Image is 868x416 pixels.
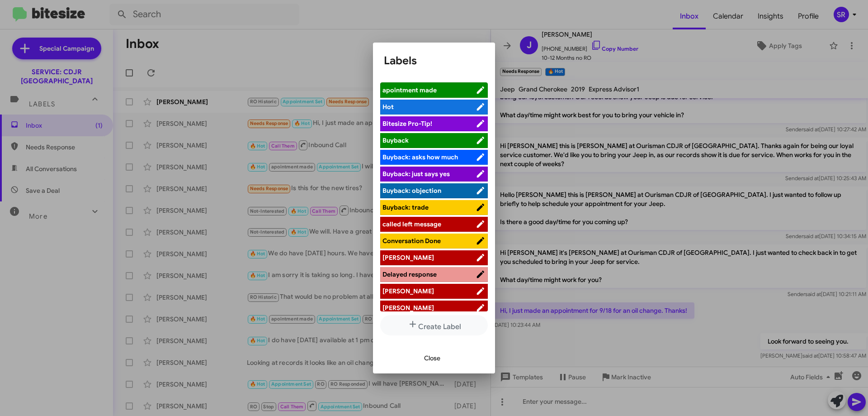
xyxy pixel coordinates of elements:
[382,86,437,94] span: apointment made
[382,186,441,195] span: Buyback: objection
[384,53,484,68] h1: Labels
[382,120,432,128] span: Bitesize Pro-Tip!
[382,237,441,245] span: Conversation Done
[382,220,441,228] span: called left message
[382,153,458,161] span: Buyback: asks how much
[424,350,440,366] span: Close
[382,103,394,111] span: Hot
[382,304,434,312] span: [PERSON_NAME]
[382,253,434,262] span: [PERSON_NAME]
[380,315,488,335] button: Create Label
[382,270,437,278] span: Delayed response
[382,170,450,178] span: Buyback: just says yes
[382,287,434,295] span: [PERSON_NAME]
[382,203,429,211] span: Buyback: trade
[382,136,409,144] span: Buyback
[417,350,448,366] button: Close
